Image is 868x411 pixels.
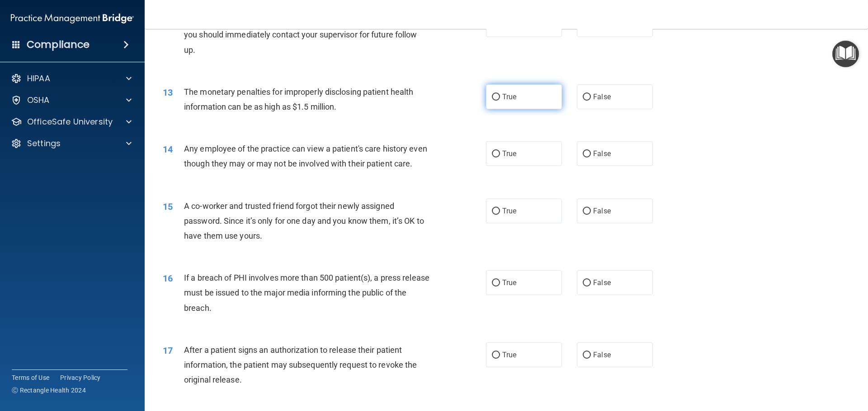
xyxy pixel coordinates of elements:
p: Settings [27,138,61,149]
span: 17 [163,345,173,356]
a: Terms of Use [12,373,49,382]
span: False [593,92,611,101]
iframe: Drift Widget Chat Controller [823,349,857,383]
span: 16 [163,273,173,284]
input: True [492,280,500,286]
p: OfficeSafe University [27,116,113,127]
p: OSHA [27,95,50,106]
img: PMB logo [11,9,134,28]
a: Privacy Policy [60,373,101,382]
span: If a breach of PHI involves more than 500 patient(s), a press release must be issued to the major... [184,273,429,312]
input: False [583,280,591,286]
span: A co-worker and trusted friend forgot their newly assigned password. Since it’s only for one day ... [184,201,424,240]
span: 14 [163,144,173,155]
input: True [492,208,500,215]
span: True [502,278,516,287]
span: 15 [163,201,173,212]
span: Ⓒ Rectangle Health 2024 [12,386,86,395]
input: False [583,94,591,101]
a: Settings [11,138,132,149]
span: False [593,351,611,359]
button: Open Resource Center [832,41,859,67]
span: True [502,207,516,215]
input: False [583,208,591,215]
span: 13 [163,87,173,98]
span: After a patient signs an authorization to release their patient information, the patient may subs... [184,345,417,384]
span: Any employee of the practice can view a patient's care history even though they may or may not be... [184,144,427,168]
h4: Compliance [27,38,90,51]
p: HIPAA [27,73,50,84]
input: False [583,151,591,157]
input: True [492,94,500,101]
span: True [502,92,516,101]
span: True [502,149,516,158]
input: True [492,151,500,157]
a: OSHA [11,95,132,106]
span: True [502,351,516,359]
a: HIPAA [11,73,132,84]
input: False [583,352,591,359]
span: False [593,278,611,287]
input: True [492,352,500,359]
span: False [593,149,611,158]
span: False [593,207,611,215]
span: The monetary penalties for improperly disclosing patient health information can be as high as $1.... [184,87,413,111]
a: OfficeSafe University [11,116,132,127]
span: If you suspect that someone is violating the practice's privacy policy you should immediately con... [184,15,429,54]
